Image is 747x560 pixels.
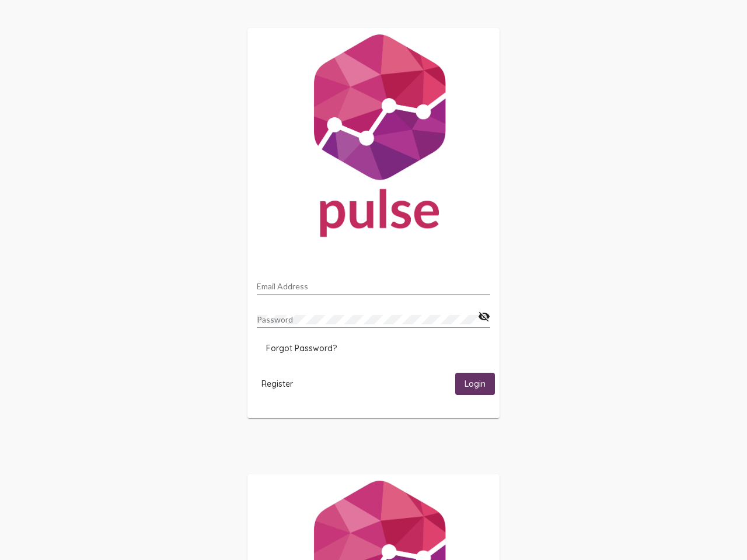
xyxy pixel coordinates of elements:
button: Register [252,373,302,394]
span: Login [465,379,486,390]
mat-icon: visibility_off [478,310,490,324]
img: Pulse For Good Logo [247,28,500,249]
button: Login [455,373,495,394]
span: Register [261,379,293,389]
span: Forgot Password? [266,343,337,353]
button: Forgot Password? [257,338,346,359]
